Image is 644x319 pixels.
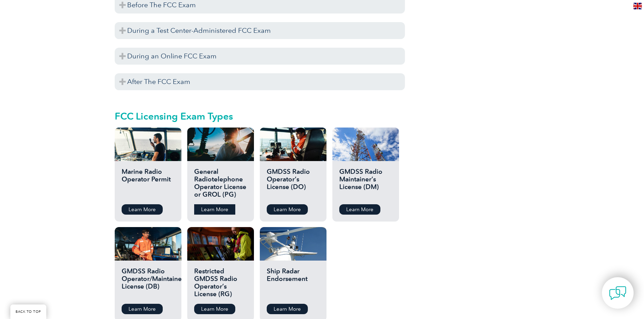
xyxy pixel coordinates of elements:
[267,304,308,314] a: Learn More
[609,284,626,302] img: contact-chat.png
[122,268,174,299] h2: GMDSS Radio Operator/Maintainer License (DB)
[115,73,405,90] h3: After The FCC Exam
[194,268,247,299] h2: Restricted GMDSS Radio Operator’s License (RG)
[115,22,405,39] h3: During a Test Center-Administered FCC Exam
[267,204,308,215] a: Learn More
[115,111,405,122] h2: FCC Licensing Exam Types
[122,168,174,199] h2: Marine Radio Operator Permit
[194,304,235,314] a: Learn More
[194,204,235,215] a: Learn More
[122,304,163,314] a: Learn More
[267,168,320,199] h2: GMDSS Radio Operator’s License (DO)
[339,168,392,199] h2: GMDSS Radio Maintainer’s License (DM)
[267,268,320,299] h2: Ship Radar Endorsement
[10,304,46,319] a: BACK TO TOP
[633,3,642,9] img: en
[115,48,405,65] h3: During an Online FCC Exam
[122,204,163,215] a: Learn More
[339,204,380,215] a: Learn More
[194,168,247,199] h2: General Radiotelephone Operator License or GROL (PG)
